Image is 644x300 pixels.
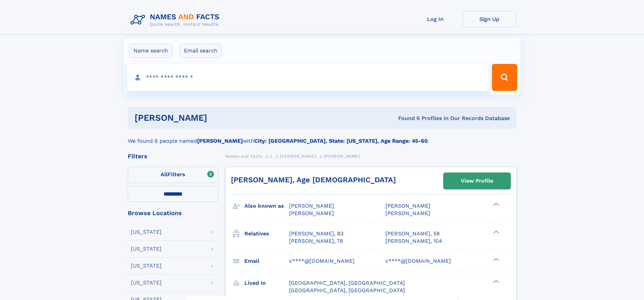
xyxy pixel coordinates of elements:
[280,152,316,160] a: [PERSON_NAME]
[461,173,493,189] div: View Profile
[244,277,289,289] h3: Lived in
[225,152,262,160] a: Names and Facts
[280,154,316,159] span: [PERSON_NAME]
[128,167,218,183] label: Filters
[289,237,343,245] a: [PERSON_NAME], 78
[254,138,428,144] b: City: [GEOGRAPHIC_DATA], State: [US_STATE], Age Range: 45-60
[128,129,517,145] div: We found 6 people named with .
[303,115,510,122] div: Found 6 Profiles In Our Records Database
[127,64,489,91] input: search input
[197,138,243,144] b: [PERSON_NAME]
[129,44,172,58] label: Name search
[270,154,272,159] span: J
[289,287,405,294] span: [GEOGRAPHIC_DATA], [GEOGRAPHIC_DATA]
[135,114,303,122] h1: [PERSON_NAME]
[444,173,510,189] a: View Profile
[131,263,162,269] div: [US_STATE]
[289,230,343,237] a: [PERSON_NAME], 83
[180,44,222,58] label: Email search
[492,279,500,283] div: ❯
[289,210,334,216] span: [PERSON_NAME]
[385,230,440,237] a: [PERSON_NAME], 58
[492,202,500,207] div: ❯
[270,152,272,160] a: J
[408,11,462,27] a: Log In
[131,280,162,285] div: [US_STATE]
[244,200,289,212] h3: Also known as
[385,203,430,209] span: [PERSON_NAME]
[492,230,500,234] div: ❯
[289,280,405,286] span: [GEOGRAPHIC_DATA], [GEOGRAPHIC_DATA]
[244,255,289,267] h3: Email
[324,154,360,159] span: [PERSON_NAME]
[289,203,334,209] span: [PERSON_NAME]
[462,11,517,27] a: Sign Up
[385,237,442,245] a: [PERSON_NAME], 104
[492,257,500,261] div: ❯
[131,229,162,235] div: [US_STATE]
[231,176,396,184] a: [PERSON_NAME], Age [DEMOGRAPHIC_DATA]
[128,210,218,216] div: Browse Locations
[131,246,162,252] div: [US_STATE]
[128,11,225,29] img: Logo Names and Facts
[161,171,168,178] span: All
[492,64,517,91] button: Search Button
[128,153,218,159] div: Filters
[244,228,289,239] h3: Relatives
[385,210,430,216] span: [PERSON_NAME]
